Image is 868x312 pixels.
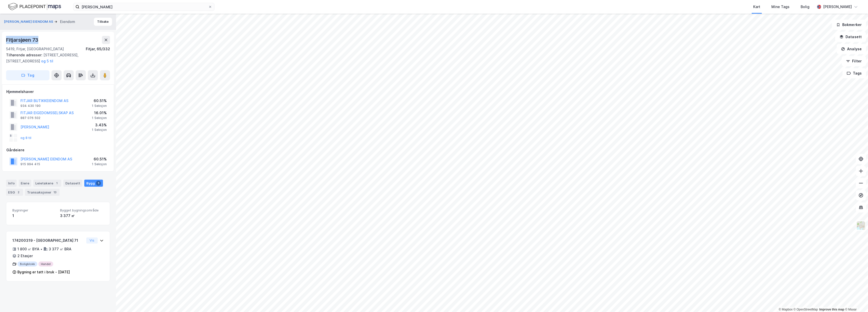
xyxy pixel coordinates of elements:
[4,19,54,24] button: [PERSON_NAME] EIENDOM AS
[835,32,866,42] button: Datasett
[16,190,21,195] div: 2
[86,46,110,52] div: Fitjar, 65/332
[25,189,60,196] div: Transaksjoner
[17,246,39,252] div: 1 800 ㎡ BYA
[843,288,868,312] iframe: Chat Widget
[794,308,818,311] a: OpenStreetMap
[94,18,112,26] button: Tilbake
[92,156,107,162] div: 60.51%
[63,180,82,187] div: Datasett
[54,181,59,186] div: 1
[92,104,107,108] div: 1 Seksjon
[6,89,110,95] div: Hjemmelshaver
[6,53,43,57] span: Tilhørende adresser:
[842,56,866,66] button: Filter
[86,237,98,244] button: Vis
[20,116,40,120] div: 887 076 502
[40,247,42,251] div: •
[33,180,61,187] div: Leietakere
[17,253,33,259] div: 2 Etasjer
[79,3,208,11] input: Søk på adresse, matrikkel, gårdeiere, leietakere eller personer
[6,70,49,80] button: Tag
[837,44,866,54] button: Analyse
[823,4,852,10] div: [PERSON_NAME]
[753,4,760,10] div: Kart
[60,19,75,25] div: Eiendom
[843,288,868,312] div: Kontrollprogram for chat
[20,162,40,166] div: 915 994 415
[801,4,809,10] div: Bolig
[92,162,107,166] div: 1 Seksjon
[96,181,101,186] div: 1
[52,190,58,195] div: 13
[843,68,866,78] button: Tags
[6,46,64,52] div: 5419, Fitjar, [GEOGRAPHIC_DATA]
[12,213,56,219] div: 1
[6,36,39,44] div: Fitjarsjøen 73
[84,180,103,187] div: Bygg
[771,4,790,10] div: Mine Tags
[19,180,31,187] div: Eiere
[92,98,107,104] div: 60.51%
[6,147,110,153] div: Gårdeiere
[92,116,107,120] div: 1 Seksjon
[6,180,17,187] div: Info
[856,221,866,230] img: Z
[6,52,106,64] div: [STREET_ADDRESS], [STREET_ADDRESS]
[12,208,56,212] span: Bygninger
[8,2,61,11] img: logo.f888ab2527a4732fd821a326f86c7f29.svg
[92,128,107,132] div: 1 Seksjon
[60,213,104,219] div: 3 377 ㎡
[92,110,107,116] div: 16.01%
[17,269,70,275] div: Bygning er tatt i bruk - [DATE]
[60,208,104,212] span: Bygget bygningsområde
[779,308,793,311] a: Mapbox
[832,20,866,30] button: Bokmerker
[819,308,844,311] a: Improve this map
[92,122,107,128] div: 3.43%
[12,237,84,244] div: 174200319 - [GEOGRAPHIC_DATA] 71
[6,189,23,196] div: ESG
[20,104,41,108] div: 934 430 190
[49,246,71,252] div: 3 377 ㎡ BRA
